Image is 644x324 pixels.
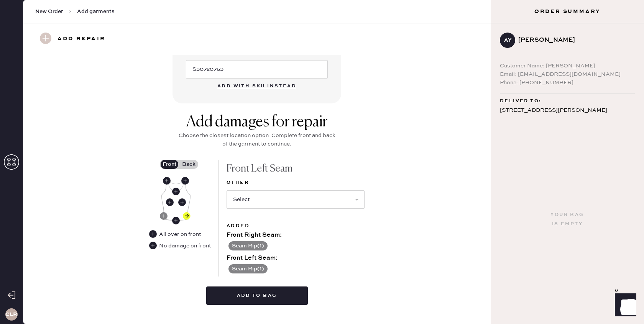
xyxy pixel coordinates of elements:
[550,210,584,229] div: Your bag is empty
[149,242,211,250] div: No damage on front
[178,198,186,206] div: Front Left Body
[5,312,17,317] h3: CLR
[227,254,365,263] div: Front Left Seam :
[58,33,105,46] h3: Add repair
[160,160,179,169] label: Front
[227,221,365,231] div: Added
[227,231,365,240] div: Front Right Seam :
[172,188,180,195] div: Front Center Neckline
[504,38,511,43] h3: AY
[608,290,641,322] iframe: Front Chat
[500,106,635,135] div: [STREET_ADDRESS][PERSON_NAME] Apt F Alhambra , CA 91801
[206,286,308,305] button: Add to bag
[35,8,63,15] span: New Order
[227,178,365,187] label: Other
[159,230,201,239] div: All over on front
[179,160,198,169] label: Back
[500,70,635,79] div: Email: [EMAIL_ADDRESS][DOMAIN_NAME]
[176,113,337,131] div: Add damages for repair
[500,79,635,87] div: Phone: [PHONE_NUMBER]
[166,198,174,206] div: Front Right Body
[149,230,202,239] div: All over on front
[183,212,191,220] div: Front Left Seam
[163,177,171,185] div: Front Right Shoulder
[227,160,365,178] div: Front Left Seam
[186,60,328,79] input: e.g. 1020304
[500,97,541,106] span: Deliver to:
[159,242,211,250] div: No damage on front
[161,178,191,221] img: Garment image
[172,217,180,224] div: Front Center Hem
[77,8,115,15] span: Add garments
[181,177,189,185] div: Front Left Shoulder
[500,62,635,70] div: Customer Name: [PERSON_NAME]
[491,8,644,15] h3: Order Summary
[518,36,629,45] div: [PERSON_NAME]
[160,212,168,220] div: Front Right Seam
[228,264,268,273] button: Seam Rip(1)
[213,79,301,94] button: Add with SKU instead
[228,241,268,250] button: Seam Rip(1)
[176,131,337,148] div: Choose the closest location option. Complete front and back of the garment to continue.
